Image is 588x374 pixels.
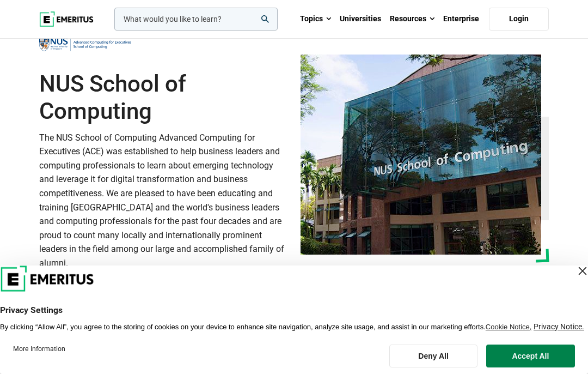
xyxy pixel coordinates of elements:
[301,55,541,255] img: NUS School of Computing
[39,70,287,125] h1: NUS School of Computing
[39,33,132,57] img: NUS School of Computing
[114,8,278,31] input: woocommerce-product-search-field-0
[39,131,287,270] p: The NUS School of Computing Advanced Computing for Executives (ACE) was established to help busin...
[489,8,549,31] a: Login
